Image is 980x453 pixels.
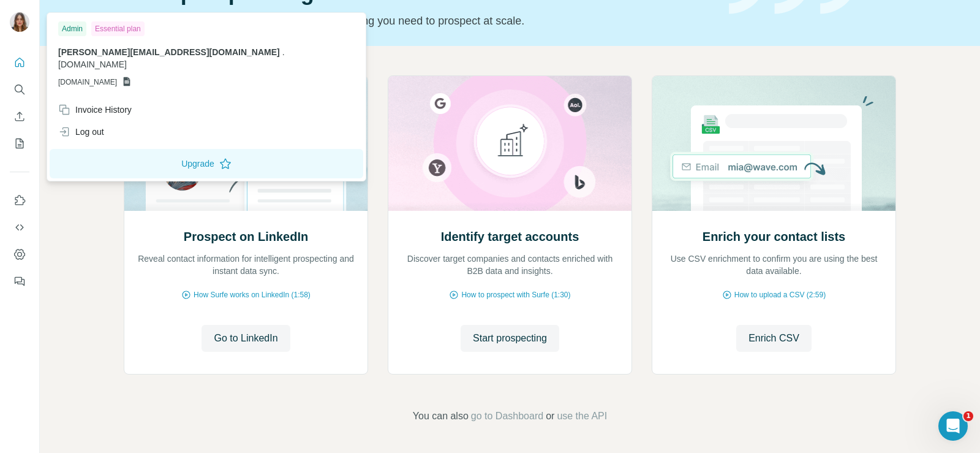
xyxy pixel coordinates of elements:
button: Feedback [10,270,29,292]
button: Use Surfe on LinkedIn [10,189,29,211]
iframe: Intercom live chat [938,411,968,441]
button: use the API [557,409,607,424]
div: Admin [58,21,86,36]
button: Use Surfe API [10,216,29,238]
button: My lists [10,132,29,154]
h2: Identify target accounts [441,228,579,245]
p: Pick your starting point and we’ll provide everything you need to prospect at scale. [124,12,714,29]
button: Upgrade [50,149,363,178]
img: Avatar [10,12,29,32]
span: How to prospect with Surfe (1:30) [461,289,570,300]
h2: Enrich your contact lists [703,228,845,245]
span: How to upload a CSV (2:59) [734,289,826,300]
button: Start prospecting [461,325,559,352]
div: Invoice History [58,104,132,116]
span: You can also [413,409,469,424]
button: Search [10,78,29,101]
button: go to Dashboard [471,409,543,424]
h2: Prospect on LinkedIn [184,228,308,245]
span: [DOMAIN_NAME] [58,77,117,88]
span: . [282,47,285,57]
img: Identify target accounts [388,76,632,211]
img: Enrich your contact lists [652,76,896,211]
button: Enrich CSV [736,325,812,352]
p: Use CSV enrichment to confirm you are using the best data available. [665,253,883,277]
button: Dashboard [10,243,29,265]
span: Enrich CSV [748,331,799,346]
span: [DOMAIN_NAME] [58,59,127,69]
p: Reveal contact information for intelligent prospecting and instant data sync. [137,253,355,277]
div: Essential plan [91,21,145,36]
button: Go to LinkedIn [202,325,290,352]
button: Enrich CSV [10,105,29,128]
span: [PERSON_NAME][EMAIL_ADDRESS][DOMAIN_NAME] [58,47,280,57]
span: Go to LinkedIn [214,331,277,346]
div: Log out [58,126,104,138]
span: How Surfe works on LinkedIn (1:58) [194,289,311,300]
span: Start prospecting [473,331,547,346]
span: 1 [963,411,973,421]
p: Discover target companies and contacts enriched with B2B data and insights. [401,253,619,277]
button: Quick start [10,51,29,74]
span: or [546,409,554,424]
